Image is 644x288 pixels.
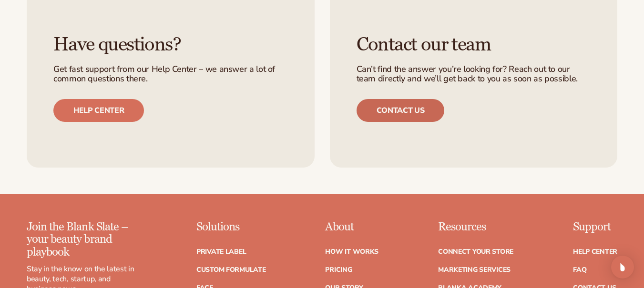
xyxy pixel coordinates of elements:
[53,99,144,122] a: Help center
[357,65,591,84] p: Can’t find the answer you’re looking for? Reach out to our team directly and we’ll get back to yo...
[573,221,617,233] p: Support
[196,248,246,255] a: Private label
[325,248,378,255] a: How It Works
[325,221,378,233] p: About
[611,256,634,278] div: Open Intercom Messenger
[196,221,266,233] p: Solutions
[438,267,511,273] a: Marketing services
[53,34,288,55] h3: Have questions?
[27,221,134,258] p: Join the Blank Slate – your beauty brand playbook
[357,34,591,55] h3: Contact our team
[53,65,288,84] p: Get fast support from our Help Center – we answer a lot of common questions there.
[196,267,266,273] a: Custom formulate
[573,248,617,255] a: Help Center
[573,267,586,273] a: FAQ
[438,221,513,233] p: Resources
[325,267,352,273] a: Pricing
[357,99,445,122] a: Contact us
[438,248,513,255] a: Connect your store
